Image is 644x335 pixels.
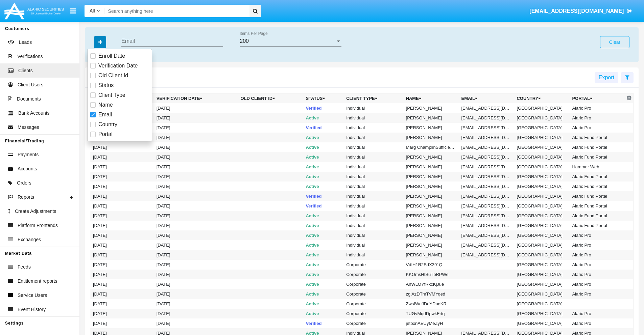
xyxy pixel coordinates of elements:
td: [EMAIL_ADDRESS][DOMAIN_NAME] [459,172,514,182]
td: [DATE] [154,123,238,133]
td: [DATE] [90,250,154,260]
span: Status [98,81,114,89]
td: [EMAIL_ADDRESS][DOMAIN_NAME] [459,230,514,240]
td: Active [303,221,343,230]
td: [PERSON_NAME] [403,162,459,172]
td: Alaric Pro [569,309,625,318]
button: Clear [600,36,629,48]
td: Active [303,299,343,309]
td: [PERSON_NAME] [403,250,459,260]
td: [DATE] [154,260,238,270]
th: Email [459,93,514,104]
td: AhWLOYfRkcKjJue [403,279,459,289]
td: Alaric Pro [569,240,625,250]
td: Alaric Fund Portal [569,133,625,142]
td: [DATE] [90,318,154,328]
td: [EMAIL_ADDRESS][DOMAIN_NAME] [459,133,514,142]
td: [PERSON_NAME] [403,103,459,113]
span: Accounts [18,165,37,172]
span: Entitlement reports [18,278,57,285]
td: Active [303,211,343,221]
span: Client Users [18,81,43,88]
span: Orders [17,179,31,187]
td: [DATE] [154,211,238,221]
td: [DATE] [154,240,238,250]
td: [GEOGRAPHIC_DATA] [514,103,569,113]
span: Create Adjustments [15,208,56,215]
span: Platform Frontends [18,222,58,229]
span: Messages [18,124,39,131]
td: [PERSON_NAME] [403,113,459,123]
td: [DATE] [154,162,238,172]
td: Individual [343,113,403,123]
td: Active [303,142,343,152]
td: Individual [343,172,403,182]
td: [GEOGRAPHIC_DATA] [514,221,569,230]
span: Event History [18,306,46,313]
td: [DATE] [154,172,238,182]
td: [PERSON_NAME] [403,240,459,250]
td: [GEOGRAPHIC_DATA] [514,191,569,201]
span: Service Users [18,292,47,299]
span: Export [599,75,614,80]
td: [GEOGRAPHIC_DATA] [514,250,569,260]
td: [GEOGRAPHIC_DATA] [514,201,569,211]
td: [PERSON_NAME] [403,133,459,142]
td: [DATE] [90,182,154,191]
td: [DATE] [154,152,238,162]
span: All [90,8,95,13]
td: Individual [343,201,403,211]
td: Active [303,240,343,250]
td: [DATE] [90,191,154,201]
td: [PERSON_NAME] [403,221,459,230]
span: Bank Accounts [18,110,50,117]
td: [DATE] [90,162,154,172]
span: Leads [19,39,32,46]
span: Payments [18,151,39,158]
td: [DATE] [154,221,238,230]
td: Individual [343,152,403,162]
span: Reports [18,194,34,201]
a: [EMAIL_ADDRESS][DOMAIN_NAME] [526,2,636,21]
td: Alaric Fund Portal [569,172,625,182]
td: [EMAIL_ADDRESS][DOMAIN_NAME] [459,211,514,221]
span: Exchanges [18,236,41,243]
td: Hammer Web [569,162,625,172]
td: Alaric Pro [569,103,625,113]
td: [EMAIL_ADDRESS][DOMAIN_NAME] [459,152,514,162]
td: Verified [303,318,343,328]
td: Alaric Pro [569,123,625,133]
td: Corporate [343,309,403,318]
td: Individual [343,250,403,260]
td: VdIH1R2SdX39' Q [403,260,459,270]
th: Old Client Id [238,93,303,104]
td: Active [303,172,343,182]
td: Active [303,309,343,318]
td: Alaric Pro [569,289,625,299]
td: [DATE] [90,172,154,182]
td: [PERSON_NAME] [403,191,459,201]
span: Documents [17,95,41,103]
td: [GEOGRAPHIC_DATA] [514,133,569,142]
td: [GEOGRAPHIC_DATA] [514,230,569,240]
a: All [85,7,105,15]
td: Individual [343,211,403,221]
td: Active [303,260,343,270]
td: [PERSON_NAME] [403,152,459,162]
td: Alaric Fund Portal [569,211,625,221]
td: ZwsfWeJDoYDugKR [403,299,459,309]
th: Country [514,93,569,104]
span: Clients [18,67,33,74]
span: Country [98,120,117,129]
td: Active [303,230,343,240]
td: Alaric Fund Portal [569,152,625,162]
td: Individual [343,103,403,113]
td: [DATE] [154,250,238,260]
span: Enroll Date [98,52,125,60]
td: Verified [303,103,343,113]
th: Name [403,93,459,104]
td: KKOmsHtSuTbRPWe [403,270,459,279]
img: Logo image [3,1,65,21]
td: TUGvMqdDpwkFrtq [403,309,459,318]
td: [DATE] [154,142,238,152]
